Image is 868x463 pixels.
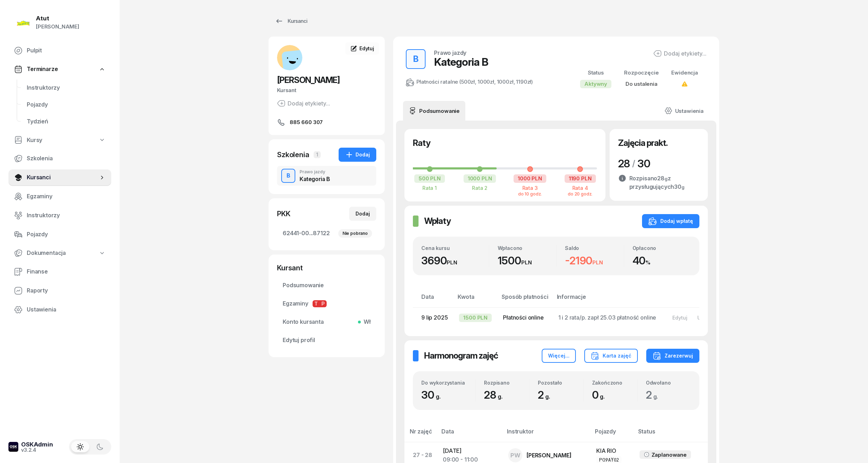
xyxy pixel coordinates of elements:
a: Podsumowanie [403,101,465,121]
div: 1000 PLN [464,174,496,183]
a: Terminarze [8,61,111,77]
span: Podsumowanie [283,281,371,290]
th: Informacje [553,292,662,307]
div: Kursanci [275,17,307,25]
div: Prawo jazdy [434,50,466,56]
button: Usuń [692,312,715,323]
div: 1500 PLN [459,314,492,322]
span: 0 [592,388,609,401]
div: B [410,52,421,66]
div: Dodaj [345,150,370,159]
div: Usuń [697,315,710,321]
span: 30 [421,388,444,401]
span: Kursanci [27,173,99,182]
button: Dodaj etykiety... [277,99,330,108]
small: g. [545,393,550,400]
div: 1000 PLN [514,174,546,183]
button: B [281,169,295,183]
div: Rozpisano z przysługujących [629,174,699,191]
a: Ustawienia [659,101,709,121]
h2: Raty [413,137,430,149]
th: Kwota [453,292,497,307]
small: PLN [592,259,603,266]
small: g [681,185,685,190]
button: Więcej... [542,349,576,363]
span: T [313,300,320,307]
div: v3.2.4 [21,448,53,452]
div: Atut [36,15,79,21]
button: Zarezerwuj [646,349,699,363]
a: Edytuj profil [277,332,376,349]
a: Pojazdy [8,226,111,243]
span: 1 [314,151,321,158]
span: 1 i 2 rata/p. zapł 25.03 płatność online [558,314,656,321]
a: Finanse [8,263,111,280]
div: Wpłacono [498,245,556,251]
small: PLN [521,259,532,266]
div: Kategoria B [434,56,488,68]
span: Wł [361,317,371,327]
span: 9 lip 2025 [421,314,448,321]
div: Saldo [565,245,624,251]
div: Edytuj [672,315,687,321]
span: Terminarze [27,65,58,74]
a: Pojazdy [21,96,111,113]
div: Nie pobrano [338,229,372,238]
div: 500 PLN [414,174,445,183]
div: Pozostało [538,380,583,386]
a: Konto kursantaWł [277,314,376,330]
div: Rozpisano [484,380,529,386]
span: PW [510,452,521,458]
span: Instruktorzy [27,83,106,92]
div: Zarezerwuj [653,352,693,360]
button: Dodaj [339,148,376,162]
span: 30 [637,157,650,170]
div: Dodaj wpłatę [648,217,693,225]
span: 28 [484,388,506,401]
span: Szkolenia [27,154,106,163]
div: 1500 [498,254,556,267]
div: PKK [277,209,290,219]
small: % [646,259,650,266]
h2: Wpłaty [424,216,451,227]
small: g. [436,393,441,400]
div: Płatności online [503,313,547,322]
div: KIA RIO [596,446,628,456]
th: Instruktor [503,427,591,442]
div: PO9AY02 [599,457,619,463]
div: Rata 3 [513,185,547,191]
span: 28 [657,175,668,182]
span: 2 [646,388,662,401]
div: Płatności ratalne (500zł, 1000zł, 1000zł, 1190zł) [406,77,533,86]
a: Tydzień [21,113,111,130]
a: Instruktorzy [8,207,111,224]
h2: Zajęcia prakt. [618,137,668,149]
div: Odwołano [646,380,691,386]
button: Dodaj wpłatę [642,214,699,228]
th: Pojazdy [591,427,634,442]
a: Dokumentacja [8,245,111,261]
small: PLN [447,259,457,266]
a: Instruktorzy [21,79,111,96]
span: Tydzień [27,117,106,126]
th: Data [437,427,503,442]
a: Kursanci [8,169,111,186]
div: [PERSON_NAME] [527,452,572,458]
span: Raporty [27,286,106,295]
a: Podsumowanie [277,277,376,294]
a: EgzaminyTP [277,295,376,312]
div: OSKAdmin [21,442,53,448]
th: Nr zajęć [404,427,437,442]
div: Opłacono [633,245,691,251]
div: Karta zajęć [591,352,631,360]
span: 62441-00...87122 [283,229,371,238]
span: Konto kursanta [283,317,371,327]
a: Kursy [8,132,111,148]
a: Kursanci [269,14,314,28]
button: BPrawo jazdyKategoria B [277,166,376,186]
span: Egzaminy [283,299,371,308]
div: Dodaj etykiety... [653,49,706,58]
div: Do wykorzystania [421,380,475,386]
small: g. [600,393,605,400]
small: g [665,176,668,181]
